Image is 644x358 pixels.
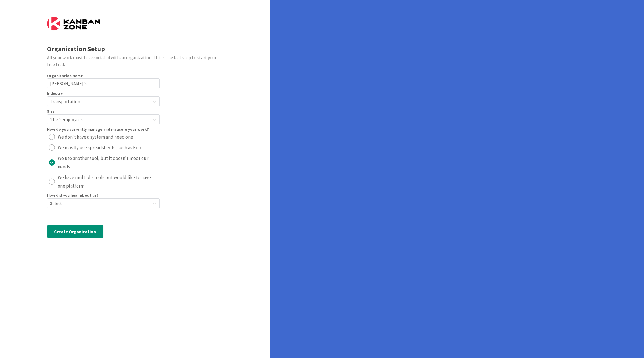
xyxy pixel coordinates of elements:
span: Transportation [50,97,147,105]
span: Industry [47,91,63,95]
button: We don't have a system and need one [47,132,160,141]
span: Size [47,109,55,113]
span: 11-50 employees [50,115,147,123]
div: How do you currently manage and measure your work? [47,127,149,131]
span: We don't have a system and need one [58,133,133,141]
button: We mostly use spreadsheets, such as Excel [47,143,160,152]
div: Organization Setup [47,44,223,54]
span: We use another tool, but it doesn't meet our needs [58,154,158,171]
button: We use another tool, but it doesn't meet our needs [47,154,160,171]
span: Select [50,199,147,207]
label: Organization Name [47,73,83,78]
img: Kanban Zone [47,17,100,30]
button: We have multiple tools but would like to have one platform [47,173,160,190]
div: All your work must be associated with an organization. This is the last step to start your free t... [47,54,223,68]
span: We have multiple tools but would like to have one platform [58,173,158,190]
span: We mostly use spreadsheets, such as Excel [58,143,144,152]
span: How did you hear about us? [47,193,98,197]
button: Create Organization [47,225,103,238]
